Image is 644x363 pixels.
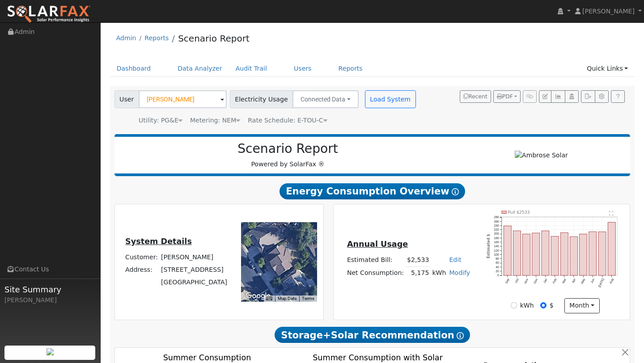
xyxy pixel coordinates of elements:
td: Net Consumption: [345,266,405,279]
a: Edit [449,256,461,263]
span: Electricity Usage [230,90,293,108]
text: Aug [609,278,614,285]
button: Export Interval Data [581,90,595,103]
text: Summer Consumption [163,354,251,363]
text: Dec [533,278,538,284]
button: Recent [460,90,491,103]
td: Address: [124,263,160,276]
td: [PERSON_NAME] [160,251,229,263]
i: Show Help [457,332,464,339]
text: Pull $2533 [508,210,530,215]
button: month [564,298,600,313]
text: 180 [494,236,499,240]
a: Modify [449,269,470,276]
rect: onclick="" [513,231,521,275]
td: kWh [431,266,448,279]
text: Sep [504,278,510,285]
a: Dashboard [110,60,158,77]
a: Terms (opens in new tab) [302,296,314,301]
a: Reports [332,60,369,77]
td: [STREET_ADDRESS] [160,263,229,276]
td: Customer: [124,251,160,263]
button: Login As [565,90,579,103]
rect: onclick="" [532,233,540,275]
button: Edit User [539,90,551,103]
button: Load System [365,90,416,108]
rect: onclick="" [608,222,615,275]
img: Ambrose Solar [515,151,568,160]
text: 0 [497,274,499,277]
input: $ [540,302,547,308]
u: System Details [125,237,192,246]
span: User [114,90,139,108]
text: Summer Consumption with Solar [313,354,443,363]
text: Oct [514,278,519,284]
text: Estimated $ [486,234,491,258]
text: 240 [494,224,499,227]
input: Select a User [139,90,227,108]
span: PDF [497,93,513,100]
text: 260 [494,220,499,223]
i: Show Help [452,188,459,195]
a: Data Analyzer [171,60,229,77]
label: kWh [520,301,534,310]
text: 80 [496,257,499,260]
img: SolarFax [7,5,91,24]
div: Powered by SolarFax ® [119,141,457,169]
a: Quick Links [580,60,635,77]
text: 280 [494,215,499,219]
a: Open this area in Google Maps (opens a new window) [243,290,273,302]
span: Storage+Solar Recommendation [275,327,470,343]
rect: onclick="" [542,231,549,275]
img: retrieve [47,348,54,355]
rect: onclick="" [570,236,578,275]
text: Mar [562,278,567,284]
td: [GEOGRAPHIC_DATA] [160,276,229,289]
text: Jan [543,278,548,284]
button: Multi-Series Graph [551,90,565,103]
u: Annual Usage [347,240,408,249]
button: Map Data [278,295,297,302]
rect: onclick="" [523,234,530,276]
a: Scenario Report [178,33,250,44]
td: Estimated Bill: [345,254,405,267]
button: Settings [595,90,609,103]
text: Jun [590,278,595,284]
td: $2,533 [406,254,431,267]
span: Alias: HEV2A [248,117,327,124]
button: Connected Data [292,90,359,108]
text: 40 [496,266,499,269]
rect: onclick="" [589,232,597,275]
text: 60 [496,262,499,265]
a: Users [287,60,318,77]
rect: onclick="" [504,226,511,275]
text: 120 [494,249,499,252]
text: Nov [524,278,529,284]
h2: Scenario Report [123,141,452,156]
span: Energy Consumption Overview [280,183,465,199]
div: Metering: NEM [190,116,240,125]
a: Admin [116,34,136,42]
text: [DATE] [597,278,605,288]
input: kWh [511,302,517,308]
a: Audit Trail [229,60,274,77]
div: Utility: PG&E [139,116,182,125]
text: May [580,278,586,285]
span: [PERSON_NAME] [582,8,635,15]
label: $ [550,301,554,310]
text: 220 [494,228,499,231]
text: Apr [571,278,576,284]
span: Site Summary [4,283,96,295]
text: 160 [494,241,499,244]
text: 200 [494,232,499,236]
button: PDF [493,90,521,103]
text: 140 [494,245,499,248]
a: Help Link [611,90,625,103]
rect: onclick="" [580,234,587,275]
rect: onclick="" [560,232,568,275]
text: 100 [494,253,499,256]
rect: onclick="" [598,232,606,275]
td: 5,175 [406,266,431,279]
text:  [609,211,614,216]
a: Reports [144,34,169,42]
